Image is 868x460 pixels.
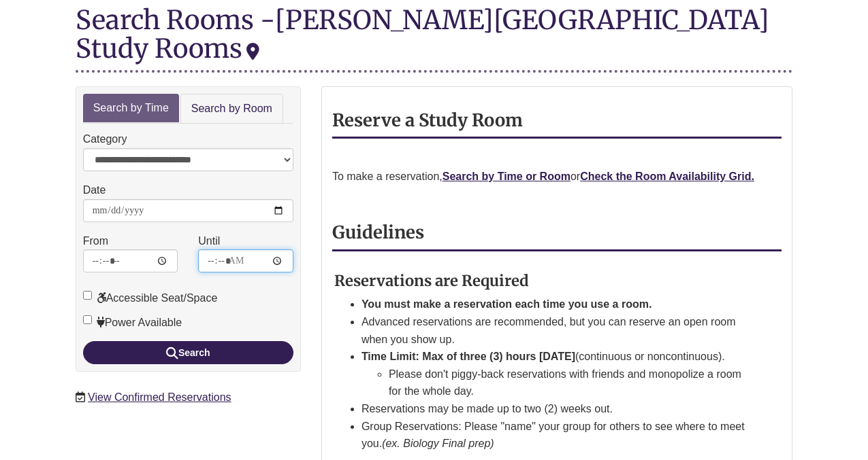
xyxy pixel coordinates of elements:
[361,298,652,310] strong: You must make a reservation each time you use a room.
[180,94,283,124] a: Search by Room
[361,400,750,418] li: Reservations may be made up to two (2) weeks out.
[361,418,750,453] li: Group Reservations: Please "name" your group for others to see where to meet you.
[83,289,218,307] label: Accessible Seat/Space
[83,314,182,332] label: Power Available
[83,232,108,250] label: From
[83,315,92,324] input: Power Available
[361,313,750,348] li: Advanced reservations are recommended, but you can reserve an open room when you show up.
[334,271,529,290] strong: Reservations are Required
[83,181,106,199] label: Date
[361,348,750,400] li: (continuous or noncontinuous).
[580,171,754,182] a: Check the Room Availability Grid.
[76,5,793,72] div: Search Rooms -
[83,130,127,148] label: Category
[83,94,179,123] a: Search by Time
[332,109,523,131] strong: Reserve a Study Room
[88,391,231,403] a: View Confirmed Reservations
[332,222,424,243] strong: Guidelines
[443,171,570,182] a: Search by Time or Room
[389,366,750,400] li: Please don't piggy-back reservations with friends and monopolize a room for the whole day.
[382,438,494,449] em: (ex. Biology Final prep)
[76,3,769,65] div: [PERSON_NAME][GEOGRAPHIC_DATA] Study Rooms
[361,351,575,362] strong: Time Limit: Max of three (3) hours [DATE]
[332,168,782,185] p: To make a reservation, or
[198,232,220,250] label: Until
[83,341,293,364] button: Search
[83,291,92,300] input: Accessible Seat/Space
